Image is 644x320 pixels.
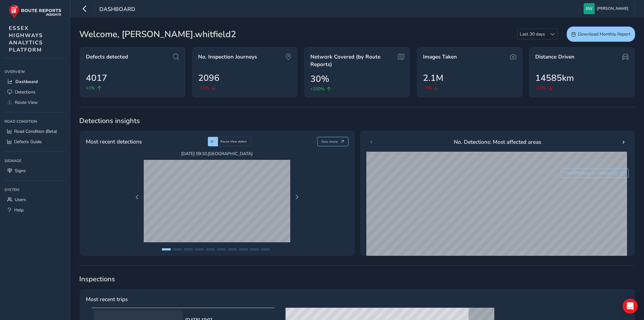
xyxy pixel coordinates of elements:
[217,248,226,250] button: Page 6
[86,71,107,85] span: 4017
[423,85,431,91] span: -7%
[454,138,541,146] span: No. Detections: Most affected areas
[4,166,66,176] a: Signs
[317,137,348,146] button: See more
[99,5,135,14] span: Dashboard
[4,185,66,194] div: System
[4,76,66,87] a: Dashboard
[518,29,547,39] span: Last 30 days
[210,139,214,144] span: AI
[561,168,629,178] button: See difference for same period
[162,248,171,250] button: Page 1
[623,299,638,314] div: Open Intercom Messenger
[86,295,128,303] span: Most recent trips
[86,53,128,61] span: Defects detected
[584,3,595,14] img: diamond-layout
[86,85,95,91] span: +1%
[198,53,257,61] span: No. Inspection Journeys
[567,26,635,42] button: Download Monthly Report
[173,248,182,250] button: Page 2
[310,53,394,68] span: Network Covered (by Route Reports)
[228,248,237,250] button: Page 7
[15,99,38,105] span: Route View
[144,151,290,157] span: [DATE] 09:10 , [GEOGRAPHIC_DATA]
[14,139,42,145] span: Defects Guide
[9,25,43,53] span: ESSEX HIGHWAYS ANALYTICS PLATFORM
[9,4,61,19] img: rr logo
[4,67,66,76] div: Overview
[206,248,215,250] button: Page 5
[578,31,630,37] span: Download Monthly Report
[597,3,628,14] span: [PERSON_NAME]
[4,137,66,147] a: Defects Guide
[292,193,301,202] button: Next Page
[4,205,66,215] a: Help
[4,126,66,137] a: Road Condition (Beta)
[208,137,218,146] div: AI
[195,248,204,250] button: Page 4
[133,193,142,202] button: Previous Page
[239,248,248,250] button: Page 8
[184,248,193,250] button: Page 3
[15,197,26,203] span: Users
[4,194,66,205] a: Users
[4,117,66,126] div: Road Condition
[79,28,236,41] span: Welcome, [PERSON_NAME].whitfield2
[535,71,574,85] span: 14585km
[423,53,457,61] span: Images Taken
[220,139,247,144] span: Route View defect
[15,79,38,85] span: Dashboard
[4,97,66,108] a: Route View
[310,86,325,92] span: +100%
[321,139,338,144] span: See more
[218,137,252,146] div: Route View defect
[535,53,575,61] span: Distance Driven
[14,207,24,213] span: Help
[4,156,66,166] div: Signage
[198,85,209,91] span: -11%
[584,3,630,14] button: [PERSON_NAME]
[535,85,546,91] span: -13%
[14,128,57,134] span: Road Condition (Beta)
[198,71,219,85] span: 2096
[310,72,329,86] span: 30%
[4,87,66,97] a: Detections
[15,89,36,95] span: Detections
[250,248,259,250] button: Page 9
[86,138,142,146] span: Most recent detections
[15,168,26,174] span: Signs
[79,274,635,284] span: Inspections
[565,171,619,176] span: See difference for same period
[79,116,635,126] span: Detections insights
[423,71,443,85] span: 2.1M
[261,248,270,250] button: Page 10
